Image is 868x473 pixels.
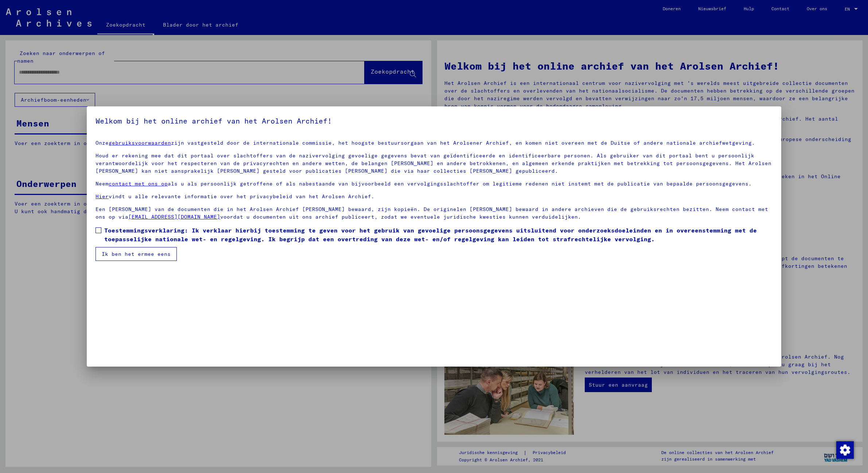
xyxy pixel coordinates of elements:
[109,180,168,187] a: contact met ons op
[109,193,374,200] font: vindt u alle relevante informatie over het privacybeleid van het Arolsen Archief.
[836,441,854,459] img: Wijzigingstoestemming
[96,140,109,146] font: Onze
[102,251,171,257] font: Ik ben het ermee eens
[96,193,109,200] a: Hier
[96,116,332,125] font: Welkom bij het online archief van het Arolsen Archief!
[96,206,768,220] font: Een [PERSON_NAME] van de documenten die in het Arolsen Archief [PERSON_NAME] bewaard, zijn kopieë...
[171,140,755,146] font: zijn vastgesteld door de internationale commissie, het hoogste bestuursorgaan van het Arolsener A...
[220,214,581,220] font: voordat u documenten uit ons archief publiceert, zodat we eventuele juridische kwesties kunnen ve...
[104,227,757,243] font: Toestemmingsverklaring: Ik verklaar hierbij toestemming te geven voor het gebruik van gevoelige p...
[96,180,109,187] font: Neem
[128,214,220,220] a: [EMAIL_ADDRESS][DOMAIN_NAME]
[96,152,771,174] font: Houd er rekening mee dat dit portaal over slachtoffers van de nazivervolging gevoelige gegevens b...
[109,140,171,146] a: gebruiksvoorwaarden
[96,247,177,261] button: Ik ben het ermee eens
[168,180,752,187] font: als u als persoonlijk getroffene of als nabestaande van bijvoorbeeld een vervolgingsslachtoffer o...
